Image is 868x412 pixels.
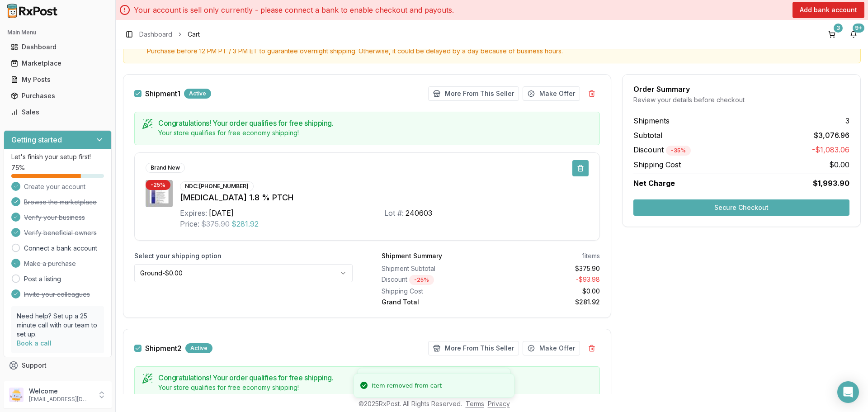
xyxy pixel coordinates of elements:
[139,30,172,39] a: Dashboard
[829,159,849,170] span: $0.00
[582,251,600,260] div: 1 items
[7,55,108,71] a: Marketplace
[4,105,112,119] button: Sales
[146,180,173,207] img: ZTlido 1.8 % PTCH
[145,345,182,352] span: Shipment 2
[11,91,104,100] div: Purchases
[201,218,230,229] span: $375.90
[134,251,353,260] label: Select your shipping option
[24,182,85,191] span: Create your account
[7,88,108,104] a: Purchases
[837,381,859,403] div: Open Intercom Messenger
[209,208,234,218] div: [DATE]
[147,47,853,56] div: Purchase before 12 PM PT / 3 PM ET to guarantee overnight shipping. Otherwise, it could be delaye...
[4,4,61,18] img: RxPost Logo
[17,339,52,347] a: Book a call
[11,108,104,117] div: Sales
[382,298,487,307] div: Grand Total
[523,341,580,355] button: Make Offer
[4,357,112,374] button: Support
[185,343,212,353] div: Active
[834,24,843,33] div: 3
[4,89,112,103] button: Purchases
[4,40,112,54] button: Dashboard
[9,388,24,402] img: User avatar
[495,275,600,285] div: - $93.98
[11,43,104,52] div: Dashboard
[633,159,681,170] span: Shipping Cost
[633,95,849,104] div: Review your details before checkout
[24,244,97,253] a: Connect a bank account
[11,152,104,161] p: Let's finish your setup first!
[24,275,61,284] a: Post a listing
[382,251,442,260] div: Shipment Summary
[382,275,487,285] div: Discount
[158,374,592,381] h5: Congratulations! Your order qualifies for free shipping.
[495,287,600,296] div: $0.00
[231,218,259,229] span: $281.92
[180,218,199,229] div: Price:
[495,298,600,307] div: $281.92
[24,259,76,268] span: Make a purchase
[633,179,675,188] span: Net Charge
[24,213,85,222] span: Verify your business
[180,181,254,191] div: NDC: [PHONE_NUMBER]
[180,208,207,218] div: Expires:
[406,208,432,218] div: 240603
[853,24,864,33] div: 9+
[793,2,864,18] a: Add bank account
[158,128,592,137] div: Your store qualifies for free economy shipping!
[666,146,691,156] div: - 35 %
[814,130,849,141] span: $3,076.96
[146,180,170,190] div: - 25 %
[488,400,510,407] a: Privacy
[29,396,92,403] p: [EMAIL_ADDRESS][DOMAIN_NAME]
[24,198,97,207] span: Browse the marketplace
[145,90,180,97] span: Shipment 1
[11,134,62,145] h3: Getting started
[825,27,839,42] button: 3
[428,341,519,355] button: More From This Seller
[4,56,112,71] button: Marketplace
[495,264,600,273] div: $375.90
[4,374,112,390] button: Feedback
[17,312,99,339] p: Need help? Set up a 25 minute call with our team to set up.
[523,86,580,101] button: Make Offer
[372,381,442,390] div: Item removed from cart
[409,275,434,285] div: - 25 %
[813,178,849,189] span: $1,993.90
[158,119,592,127] h5: Congratulations! Your order qualifies for free shipping.
[29,387,92,396] p: Welcome
[466,400,484,407] a: Terms
[139,30,200,39] nav: breadcrumb
[633,130,662,141] span: Subtotal
[184,89,211,99] div: Active
[4,72,112,87] button: My Posts
[22,377,52,386] span: Feedback
[846,27,861,42] button: 9+
[382,287,487,296] div: Shipping Cost
[146,163,185,173] div: Brand New
[428,86,519,101] button: More From This Seller
[382,264,487,273] div: Shipment Subtotal
[7,29,108,36] h2: Main Menu
[7,39,108,55] a: Dashboard
[845,115,849,126] span: 3
[158,383,592,392] div: Your store qualifies for free economy shipping!
[812,144,849,156] span: -$1,083.06
[633,115,670,126] span: Shipments
[11,163,25,172] span: 75 %
[180,191,589,204] div: [MEDICAL_DATA] 1.8 % PTCH
[384,208,404,218] div: Lot #:
[7,104,108,120] a: Sales
[188,30,200,39] span: Cart
[633,199,849,216] button: Secure Checkout
[11,75,104,84] div: My Posts
[24,228,97,237] span: Verify beneficial owners
[11,59,104,68] div: Marketplace
[633,145,691,154] span: Discount
[24,290,90,299] span: Invite your colleagues
[633,85,849,93] div: Order Summary
[134,5,454,15] p: Your account is sell only currently - please connect a bank to enable checkout and payouts.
